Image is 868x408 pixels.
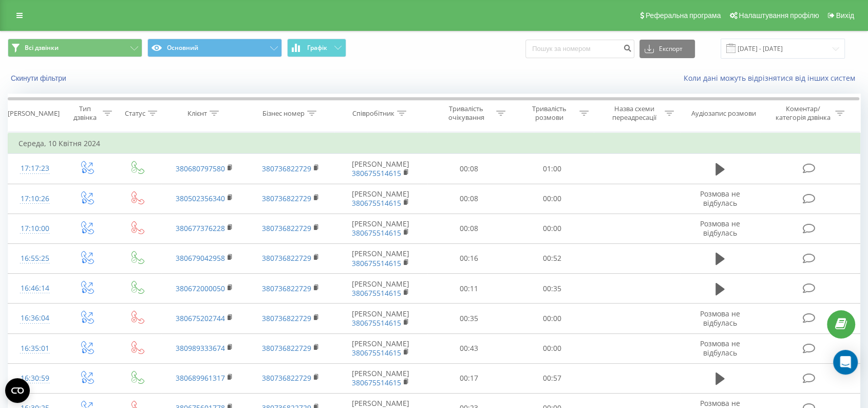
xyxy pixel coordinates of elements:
div: 16:30:59 [18,368,51,388]
td: 00:00 [511,214,594,243]
span: Вихід [836,11,854,20]
div: 16:46:14 [18,278,51,298]
a: Коли дані можуть відрізнятися вiд інших систем [684,73,860,83]
div: Коментар/категорія дзвінка [772,104,833,122]
div: Назва схеми переадресації [607,104,662,122]
a: 380675514615 [352,378,401,387]
button: Скинути фільтри [8,74,71,83]
span: Реферальна програма [646,11,721,20]
div: Аудіозапис розмови [691,109,756,118]
span: Всі дзвінки [25,44,59,52]
input: Пошук за номером [525,40,634,58]
td: [PERSON_NAME] [334,214,427,243]
td: Середа, 10 Квітня 2024 [8,133,860,154]
div: 16:36:04 [18,308,51,328]
span: Розмова не відбулась [700,219,740,238]
td: 00:17 [427,363,511,393]
a: 380736822729 [262,223,311,233]
button: Основний [147,39,282,57]
td: [PERSON_NAME] [334,304,427,333]
a: 380736822729 [262,253,311,263]
a: 380675514615 [352,258,401,268]
td: [PERSON_NAME] [334,243,427,273]
td: 00:00 [511,333,594,363]
div: [PERSON_NAME] [8,109,60,118]
span: Розмова не відбулась [700,339,740,358]
a: 380675514615 [352,318,401,328]
button: Графік [287,39,346,57]
div: 16:35:01 [18,339,51,359]
td: 00:00 [511,304,594,333]
a: 380736822729 [262,373,311,383]
button: Open CMP widget [5,378,30,403]
td: [PERSON_NAME] [334,333,427,363]
div: Клієнт [187,109,207,118]
span: Розмова не відбулась [700,189,740,208]
a: 380736822729 [262,343,311,353]
div: Тривалість очікування [439,104,494,122]
td: [PERSON_NAME] [334,184,427,214]
td: 00:00 [511,184,594,214]
td: [PERSON_NAME] [334,154,427,184]
button: Всі дзвінки [8,39,142,57]
td: 00:43 [427,333,511,363]
a: 380675514615 [352,228,401,238]
a: 380736822729 [262,313,311,323]
a: 380679042958 [176,253,225,263]
td: 00:08 [427,154,511,184]
div: 17:10:26 [18,189,51,209]
div: Open Intercom Messenger [833,350,858,375]
td: 00:35 [511,274,594,304]
div: 17:10:00 [18,219,51,239]
span: Графік [307,44,327,51]
a: 380672000050 [176,283,225,293]
td: 00:16 [427,243,511,273]
div: Статус [125,109,145,118]
td: [PERSON_NAME] [334,363,427,393]
a: 380736822729 [262,193,311,203]
a: 380675514615 [352,198,401,208]
div: Бізнес номер [262,109,305,118]
a: 380675202744 [176,313,225,323]
td: [PERSON_NAME] [334,274,427,304]
a: 380675514615 [352,288,401,298]
a: 380675514615 [352,348,401,358]
td: 00:52 [511,243,594,273]
div: Тип дзвінка [70,104,100,122]
td: 00:11 [427,274,511,304]
a: 380502356340 [176,193,225,203]
span: Налаштування профілю [739,11,819,20]
div: Співробітник [352,109,394,118]
a: 380736822729 [262,283,311,293]
div: 17:17:23 [18,158,51,179]
td: 01:00 [511,154,594,184]
div: 16:55:25 [18,249,51,269]
a: 380989333674 [176,343,225,353]
td: 00:35 [427,304,511,333]
a: 380677376228 [176,223,225,233]
a: 380675514615 [352,168,401,178]
td: 00:08 [427,214,511,243]
td: 00:57 [511,363,594,393]
button: Експорт [639,40,695,58]
span: Розмова не відбулась [700,309,740,328]
a: 380680797580 [176,164,225,173]
div: Тривалість розмови [522,104,577,122]
a: 380689961317 [176,373,225,383]
td: 00:08 [427,184,511,214]
a: 380736822729 [262,164,311,173]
